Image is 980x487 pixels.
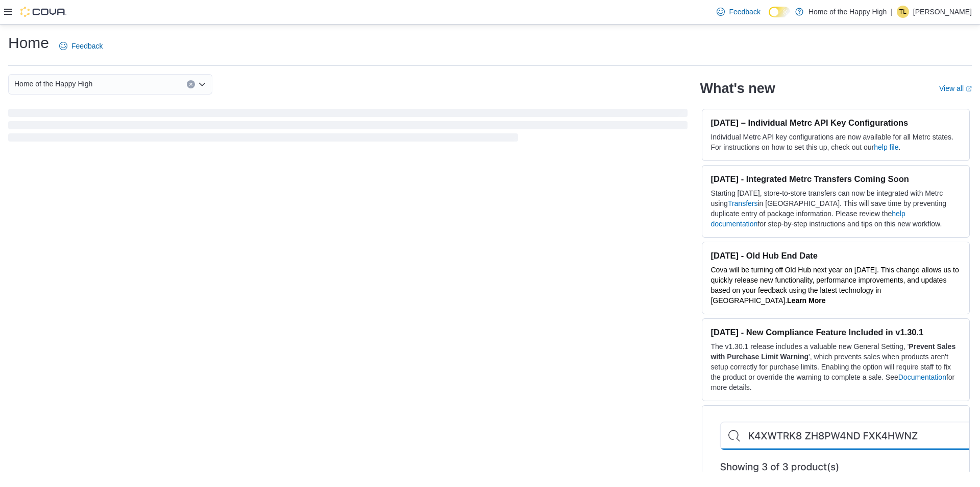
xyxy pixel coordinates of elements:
[710,342,955,361] strong: Prevent Sales with Purchase Limit Warning
[769,17,769,18] span: Dark Mode
[913,6,972,18] p: [PERSON_NAME]
[897,6,909,18] div: Tammy Lacharite
[710,188,961,229] p: Starting [DATE], store-to-store transfers can now be integrated with Metrc using in [GEOGRAPHIC_D...
[966,86,972,92] svg: External link
[874,143,898,151] a: help file
[787,296,825,305] a: Learn More
[728,199,758,207] a: Transfers
[713,2,764,22] a: Feedback
[55,36,107,56] a: Feedback
[710,341,961,392] p: The v1.30.1 release includes a valuable new General Setting, ' ', which prevents sales when produ...
[898,373,946,381] a: Documentation
[769,7,790,17] input: Dark Mode
[899,6,906,18] span: TL
[71,41,103,51] span: Feedback
[710,327,961,337] h3: [DATE] - New Compliance Feature Included in v1.30.1
[891,6,893,18] p: |
[198,80,206,88] button: Open list of options
[710,250,961,261] h3: [DATE] - Old Hub End Date
[710,174,961,184] h3: [DATE] - Integrated Metrc Transfers Coming Soon
[14,78,92,90] span: Home of the Happy High
[939,84,972,92] a: View allExternal link
[808,6,887,18] p: Home of the Happy High
[187,80,195,88] button: Clear input
[729,7,760,17] span: Feedback
[710,210,905,228] a: help documentation
[710,118,961,128] h3: [DATE] – Individual Metrc API Key Configurations
[8,33,49,53] h1: Home
[8,111,688,144] span: Loading
[700,80,775,97] h2: What's new
[710,266,959,305] span: Cova will be turning off Old Hub next year on [DATE]. This change allows us to quickly release ne...
[710,132,961,152] p: Individual Metrc API key configurations are now available for all Metrc states. For instructions ...
[20,7,66,17] img: Cova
